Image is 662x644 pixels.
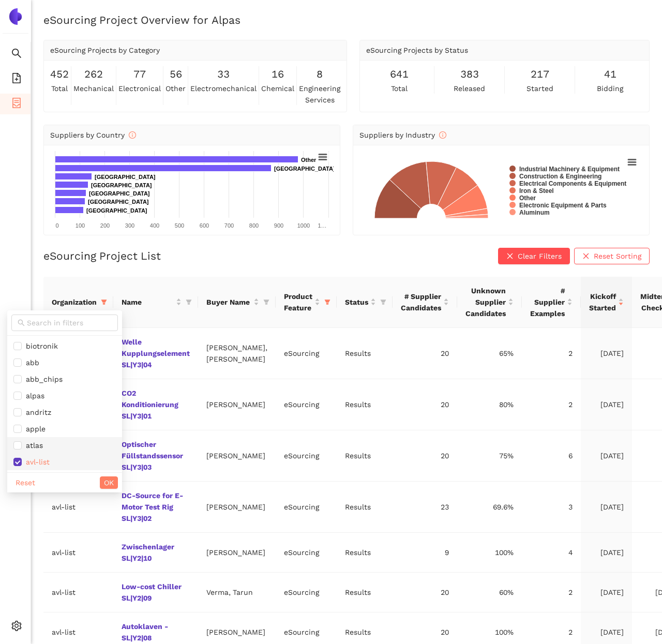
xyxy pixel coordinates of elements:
td: 100% [457,533,522,573]
span: # Supplier Candidates [401,291,441,313]
span: 383 [460,66,479,82]
text: [GEOGRAPHIC_DATA] [86,207,147,214]
span: filter [324,299,330,305]
td: 20 [393,328,457,379]
span: close [582,252,590,261]
text: 700 [224,222,234,229]
td: eSourcing [276,379,337,430]
span: 452 [50,66,69,82]
td: Results [337,379,393,430]
td: [PERSON_NAME] [198,430,276,482]
span: started [526,83,553,94]
text: [GEOGRAPHIC_DATA] [89,190,150,197]
text: Aluminum [519,209,550,216]
span: Buyer Name [206,296,251,308]
td: avl-list [43,533,113,573]
button: OK [100,476,118,489]
span: avl-list [22,458,50,466]
td: [PERSON_NAME] [198,379,276,430]
span: engineering services [299,83,340,106]
text: 300 [125,222,134,229]
span: Reset Sorting [594,250,641,262]
span: Organization [52,296,97,308]
td: 2 [522,379,581,430]
span: container [11,94,22,115]
span: 641 [390,66,409,82]
span: apple [22,425,46,433]
td: 2 [522,573,581,612]
span: atlas [22,441,43,450]
span: 41 [604,66,616,82]
span: filter [261,294,272,310]
text: 400 [150,222,159,229]
td: Results [337,573,393,612]
span: Suppliers by Country [50,131,136,139]
span: 262 [84,66,103,82]
span: biotronik [22,342,58,350]
span: Product Feature [284,291,312,313]
text: 800 [249,222,259,229]
span: electromechanical [190,83,257,94]
td: 6 [522,430,581,482]
h2: eSourcing Project Overview for Alpas [43,12,650,27]
span: Status [345,296,368,308]
text: 600 [200,222,209,229]
span: filter [322,289,333,316]
text: [GEOGRAPHIC_DATA] [95,174,156,180]
td: [PERSON_NAME] [198,533,276,573]
span: filter [99,294,109,310]
span: andritz [22,408,51,416]
td: [DATE] [581,430,632,482]
h2: eSourcing Project List [43,248,161,263]
th: this column's title is Unknown Supplier Candidates,this column is sortable [457,277,522,328]
text: 900 [274,222,283,229]
span: OK [104,477,114,488]
text: 500 [175,222,184,229]
span: 56 [170,66,182,82]
td: eSourcing [276,482,337,533]
span: 217 [531,66,549,82]
button: closeClear Filters [498,248,570,264]
span: eSourcing Projects by Category [50,46,160,54]
text: [GEOGRAPHIC_DATA] [91,182,152,188]
th: this column's title is Status,this column is sortable [337,277,393,328]
td: [PERSON_NAME] [198,482,276,533]
td: eSourcing [276,328,337,379]
td: [DATE] [581,533,632,573]
span: filter [263,299,269,305]
span: search [11,44,22,65]
span: filter [184,294,194,310]
td: [DATE] [581,379,632,430]
span: electronical [118,83,161,94]
span: alpas [22,392,44,400]
th: this column's title is Buyer Name,this column is sortable [198,277,276,328]
span: filter [378,294,388,310]
text: 1… [318,222,326,229]
span: Reset [16,477,35,488]
td: [DATE] [581,328,632,379]
td: 9 [393,533,457,573]
td: Results [337,430,393,482]
span: Suppliers by Industry [359,131,446,139]
td: 75% [457,430,522,482]
img: Logo [7,8,24,25]
span: other [165,83,186,94]
input: Search in filters [27,317,112,328]
text: [GEOGRAPHIC_DATA] [274,166,335,172]
td: 20 [393,379,457,430]
text: 1000 [297,222,310,229]
span: # Supplier Examples [530,285,565,319]
td: avl-list [43,482,113,533]
span: Clear Filters [518,250,562,262]
span: filter [380,299,386,305]
span: abb [22,358,39,367]
td: [DATE] [581,573,632,612]
td: 20 [393,430,457,482]
span: filter [101,299,107,305]
text: [GEOGRAPHIC_DATA] [88,199,149,205]
td: eSourcing [276,430,337,482]
td: 69.6% [457,482,522,533]
span: chemical [261,83,294,94]
span: setting [11,617,22,638]
span: eSourcing Projects by Status [366,46,468,54]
